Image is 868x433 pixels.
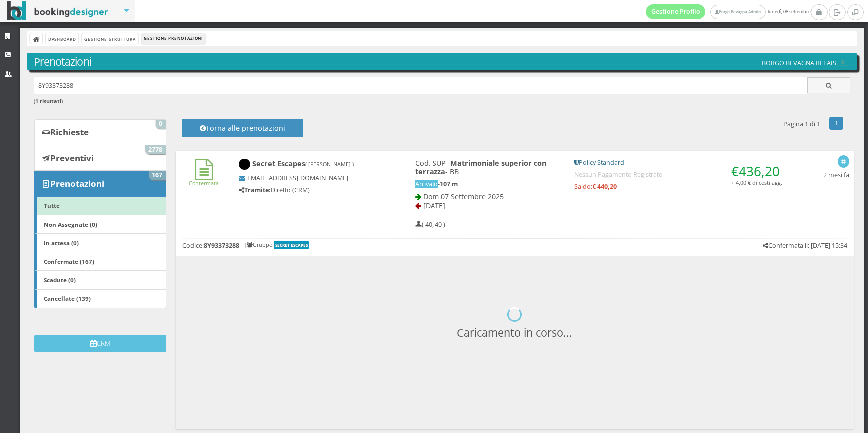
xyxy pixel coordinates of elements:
span: 436,20 [739,162,780,180]
small: ( [PERSON_NAME] ) [305,160,354,168]
h3: Prenotazioni [34,55,851,68]
a: In attesa (0) [34,233,166,252]
li: Gestione Prenotazioni [142,33,205,44]
b: Richieste [50,126,89,138]
a: Cancellate (139) [34,289,166,308]
b: Cancellate (139) [44,294,91,302]
h5: Nessun Pagamento Registrato [574,171,784,178]
a: Prenotazioni 167 [34,171,166,197]
button: CRM [34,335,166,352]
button: Torna alle prenotazioni [182,119,303,137]
h6: ( ) [34,98,851,105]
h5: Policy Standard [574,159,784,166]
b: In attesa (0) [44,239,79,247]
a: 1 [829,117,844,130]
span: 0 [156,120,166,129]
b: Tutte [44,201,60,209]
b: Preventivi [50,152,94,164]
span: 2778 [145,145,166,154]
span: lunedì, 08 settembre [646,4,811,19]
h5: Pagina 1 di 1 [783,120,820,128]
h5: Confermata il: [DATE] 15:34 [763,242,847,249]
h5: Codice: [182,242,239,249]
strong: € 440,20 [592,182,617,191]
b: Prenotazioni [50,178,104,189]
span: € [731,162,780,180]
b: Confermate (167) [44,257,94,265]
span: [DATE] [423,201,445,210]
h5: Diretto (CRM) [239,186,381,194]
h5: ( 40, 40 ) [415,221,445,228]
h6: | Gruppo: [244,242,312,248]
h5: BORGO BEVAGNA RELAIS [762,59,850,67]
b: 8Y93373288 [204,241,239,250]
b: SECRET ESCAPES [275,242,308,248]
a: Borgo Bevagna Admin [710,5,765,19]
a: Preventivi 2778 [34,145,166,171]
b: Matrimoniale superior con terrazza [415,158,546,176]
a: Scadute (0) [34,270,166,289]
b: 107 m [440,180,458,188]
input: Ricerca cliente - (inserisci il codice, il nome, il cognome, il numero di telefono o la mail) [34,77,808,94]
h4: Cod. SUP - - BB [415,159,561,176]
span: 167 [149,171,166,180]
a: Gestione Profilo [646,4,706,19]
b: Scadute (0) [44,276,76,284]
b: Non Assegnate (0) [44,220,97,228]
b: Secret Escapes [252,159,354,168]
b: Tramite: [239,186,271,194]
span: Arrivato [415,180,438,188]
a: Tutte [34,196,166,215]
a: Non Assegnate (0) [34,215,166,234]
a: Dashboard [46,33,78,44]
span: Dom 07 Settembre 2025 [423,192,504,201]
a: Confermate (167) [34,252,166,271]
b: 1 risultati [35,97,61,105]
img: BookingDesigner.com [7,1,108,21]
a: Gestione Struttura [82,33,138,44]
h5: - [415,180,561,188]
h5: 2 mesi fa [823,171,849,179]
a: Confermata [189,171,219,187]
h4: Torna alle prenotazioni [193,124,292,139]
small: + 4,00 € di costi agg. [731,179,782,186]
h5: Saldo: [574,183,784,190]
img: 51bacd86f2fc11ed906d06074585c59a.png [836,60,850,67]
h3: Caricamento in corso... [176,326,854,430]
a: Richieste 0 [34,119,166,145]
h5: [EMAIL_ADDRESS][DOMAIN_NAME] [239,174,381,182]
